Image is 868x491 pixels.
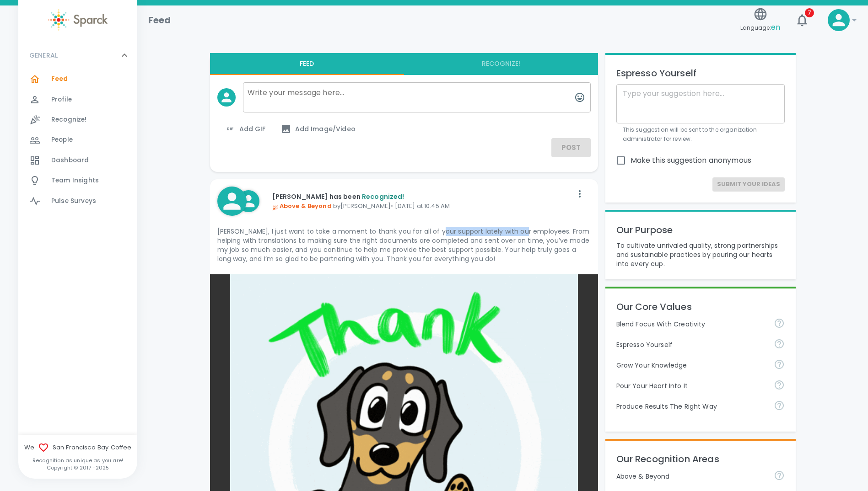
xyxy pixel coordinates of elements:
[616,402,766,411] p: Produce Results The Right Way
[272,192,572,201] p: [PERSON_NAME] has been
[404,53,598,75] button: Recognize!
[51,95,72,104] span: Profile
[18,130,137,150] a: People
[616,223,785,237] p: Our Purpose
[616,381,766,390] p: Pour Your Heart Into It
[774,379,785,390] svg: Come to work to make a difference in your own way
[616,340,766,349] p: Espresso Yourself
[616,299,785,314] p: Our Core Values
[737,4,784,37] button: Language:en
[18,69,137,215] div: GENERAL
[18,150,137,171] a: Dashboard
[616,320,766,329] p: Blend Focus With Creativity
[18,457,137,464] p: Recognition as unique as you are!
[616,361,766,370] p: Grow Your Knowledge
[616,66,785,80] p: Espresso Yourself
[774,400,785,411] svg: Find success working together and doing the right thing
[51,75,68,84] span: Feed
[148,13,171,27] h1: Feed
[18,42,137,69] div: GENERAL
[18,191,137,211] a: Pulse Surveys
[616,241,785,268] p: To cultivate unrivaled quality, strong partnerships and sustainable practices by pouring our hear...
[210,53,404,75] button: Feed
[51,156,89,165] span: Dashboard
[791,9,813,31] button: 7
[210,53,598,75] div: interaction tabs
[18,90,137,110] a: Profile
[18,464,137,471] p: Copyright © 2017 - 2025
[631,155,752,166] span: Make this suggestion anonymous
[616,452,785,466] p: Our Recognition Areas
[51,115,87,124] span: Recognize!
[362,192,404,201] span: Recognized!
[51,197,96,206] span: Pulse Surveys
[771,22,780,32] span: en
[18,9,137,31] a: Sparck logo
[18,171,137,191] a: Team Insights
[18,69,137,89] a: Feed
[623,125,778,144] p: This suggestion will be sent to the organization administrator for review.
[774,338,785,349] svg: Share your voice and your ideas
[280,123,356,134] span: Add Image/Video
[51,176,99,185] span: Team Insights
[740,21,780,34] span: Language:
[805,8,814,17] span: 7
[51,135,73,144] span: People
[272,202,572,211] p: by [PERSON_NAME] • [DATE] at 10:45 AM
[48,9,108,31] img: Sparck logo
[217,227,591,263] p: [PERSON_NAME], I just want to take a moment to thank you for all of your support lately with our ...
[774,359,785,370] svg: Follow your curiosity and learn together
[18,442,137,453] span: We San Francisco Bay Coffee
[616,472,766,481] p: Above & Beyond
[774,318,785,329] svg: Achieve goals today and innovate for tomorrow
[225,123,266,134] span: Add GIF
[774,470,785,481] svg: For going above and beyond!
[18,110,137,130] a: Recognize!
[29,51,58,60] p: GENERAL
[272,202,332,210] span: Above & Beyond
